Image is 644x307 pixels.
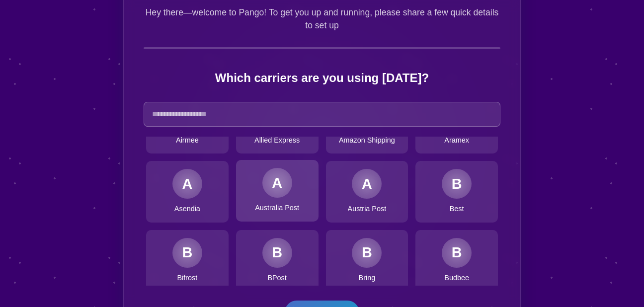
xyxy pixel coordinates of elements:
[444,273,469,284] span: Budbee
[450,204,464,215] span: Best
[254,135,300,146] span: Allied Express
[452,242,462,263] div: B
[267,273,286,284] span: BPost
[348,204,387,215] span: Austria Post
[444,135,469,146] span: Aramex
[182,242,192,263] div: B
[359,273,376,284] span: Bring
[362,173,372,195] div: A
[174,204,200,215] span: Asendia
[177,273,197,284] span: Bifrost
[362,242,372,263] div: B
[339,135,395,146] span: Amazon Shipping
[182,173,192,195] div: A
[255,203,299,214] span: Australia Post
[452,173,462,195] div: B
[176,135,199,146] span: Airmee
[144,6,500,32] p: Hey there—welcome to Pango! To get you up and running, please share a few quick details to set up
[272,242,282,263] div: B
[272,172,282,194] div: A
[144,69,500,87] h2: Which carriers are you using [DATE]?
